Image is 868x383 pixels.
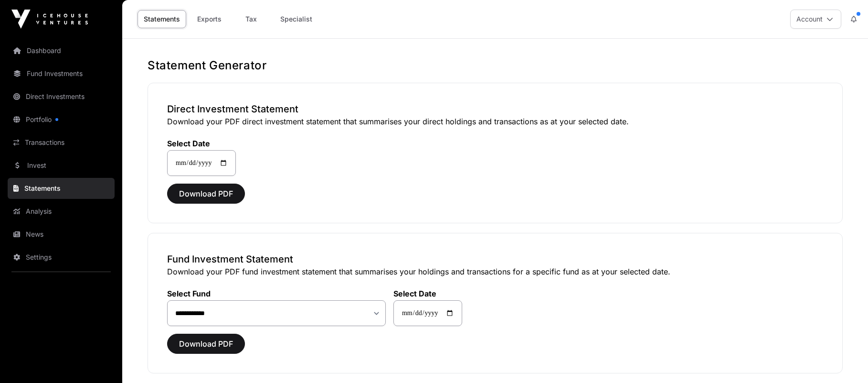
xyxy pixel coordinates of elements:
a: Portfolio [8,109,115,130]
a: Specialist [274,10,318,28]
button: Download PDF [167,334,245,354]
label: Select Date [393,289,462,298]
label: Select Date [167,139,236,148]
h3: Fund Investment Statement [167,252,823,266]
h3: Direct Investment Statement [167,102,823,116]
span: Download PDF [179,188,233,199]
label: Select Fund [167,289,386,298]
a: Direct Investments [8,86,115,107]
a: Settings [8,247,115,268]
a: Tax [232,10,270,28]
a: Invest [8,155,115,176]
a: Exports [190,10,228,28]
a: Statements [138,10,186,28]
iframe: Chat Widget [820,337,868,383]
p: Download your PDF direct investment statement that summarises your direct holdings and transactio... [167,116,823,127]
a: Transactions [8,132,115,153]
h1: Statement Generator [148,58,843,73]
a: Analysis [8,201,115,222]
p: Download your PDF fund investment statement that summarises your holdings and transactions for a ... [167,266,823,277]
span: Download PDF [179,338,233,350]
a: Dashboard [8,40,115,61]
a: News [8,224,115,245]
a: Statements [8,178,115,199]
a: Fund Investments [8,63,115,84]
button: Account [790,10,841,29]
a: Download PDF [167,193,245,203]
button: Download PDF [167,184,245,204]
img: Icehouse Ventures Logo [11,10,88,29]
a: Download PDF [167,343,245,353]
